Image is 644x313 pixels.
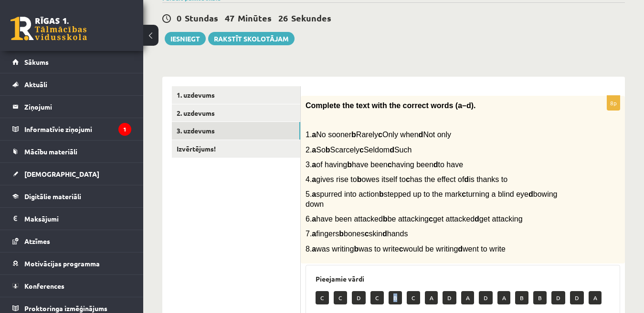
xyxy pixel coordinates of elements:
a: Izvērtējums! [172,140,300,158]
b: b [339,230,344,238]
a: Atzīmes [12,230,131,252]
b: d [475,215,479,223]
span: 1. No sooner Rarely Only when Not only [306,131,451,139]
b: c [429,215,433,223]
p: C [407,291,420,304]
button: Iesniegt [165,32,206,45]
b: c [399,245,403,253]
p: B [389,291,402,304]
span: 8. was writing was to write would be writing went to write [306,245,506,253]
span: Minūtes [238,12,272,23]
p: A [461,291,474,304]
b: a [312,245,316,253]
a: 3. uzdevums [172,122,300,140]
a: Mācību materiāli [12,141,131,162]
b: a [312,131,316,139]
b: c [462,190,466,198]
b: d [528,190,533,198]
b: a [312,175,316,183]
b: c [406,175,410,183]
a: Konferences [12,275,131,297]
legend: Ziņojumi [24,96,131,118]
b: d [390,146,394,154]
b: b [326,146,330,154]
p: D [352,291,366,304]
b: d [382,230,387,238]
p: B [533,291,547,304]
p: D [551,291,565,304]
a: Sākums [12,51,131,73]
p: B [515,291,528,304]
a: Rīgas 1. Tālmācības vidusskola [11,17,87,40]
span: 5. spurred into action stepped up to the mark turning a blind eye bowing down [306,190,557,208]
b: a [312,146,316,154]
span: 3. of having have been having been to have [306,161,463,169]
p: A [425,291,438,304]
b: c [388,161,392,169]
p: D [443,291,456,304]
span: Atzīmes [24,237,50,245]
i: 1 [118,123,131,136]
b: b [351,131,356,139]
span: 47 [225,12,234,23]
span: Digitālie materiāli [24,192,81,201]
legend: Informatīvie ziņojumi [24,118,131,140]
span: 0 [177,12,181,23]
b: c [378,131,382,139]
b: c [359,146,364,154]
p: C [370,291,384,304]
b: b [347,161,352,169]
span: Complete the text with the correct words (a–d). [306,101,476,110]
h3: Pieejamie vārdi [316,275,610,283]
a: 1. uzdevums [172,86,300,104]
span: [DEMOGRAPHIC_DATA] [24,170,99,178]
span: Mācību materiāli [24,147,77,156]
p: C [316,291,329,304]
b: b [379,190,384,198]
p: A [589,291,602,304]
a: Digitālie materiāli [12,185,131,207]
b: d [458,245,463,253]
a: Ziņojumi [12,96,131,118]
b: a [312,161,316,169]
span: Proktoringa izmēģinājums [24,304,107,313]
a: [DEMOGRAPHIC_DATA] [12,163,131,185]
a: Maksājumi [12,208,131,230]
a: Aktuāli [12,73,131,95]
span: 6. have been attacked be attacking get attacked get attacking [306,215,523,223]
p: D [479,291,493,304]
p: A [497,291,510,304]
b: a [312,215,316,223]
b: b [354,245,359,253]
a: Motivācijas programma [12,252,131,274]
a: Rakstīt skolotājam [208,32,295,45]
a: 2. uzdevums [172,104,300,122]
a: Informatīvie ziņojumi1 [12,118,131,140]
span: Konferences [24,282,64,290]
b: a [312,190,316,198]
b: a [312,230,316,238]
b: d [419,131,423,139]
span: Sekundes [291,12,331,23]
b: d [464,175,469,183]
span: 7. fingers bones skin hands [306,230,408,238]
b: d [433,161,438,169]
span: Motivācijas programma [24,259,100,268]
b: b [357,175,362,183]
p: 8p [607,95,620,111]
span: 26 [278,12,288,23]
span: Aktuāli [24,80,47,89]
span: Stundas [185,12,218,23]
span: 4. gives rise to owes itself to has the effect of is thanks to [306,175,507,183]
b: b [383,215,388,223]
span: 2. So Scarcely Seldom Such [306,146,412,154]
b: c [365,230,369,238]
legend: Maksājumi [24,208,131,230]
p: C [334,291,347,304]
p: D [570,291,584,304]
span: Sākums [24,58,49,66]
